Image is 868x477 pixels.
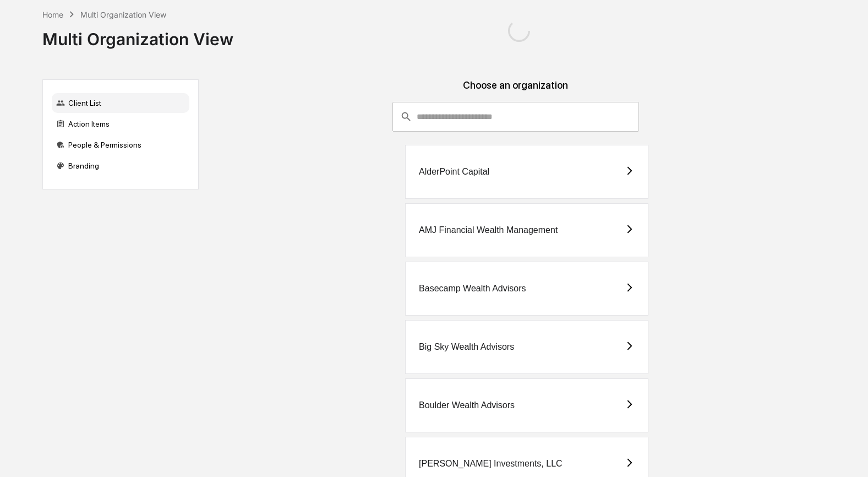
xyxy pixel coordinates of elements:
[80,10,166,19] div: Multi Organization View
[419,459,563,469] div: [PERSON_NAME] Investments, LLC
[419,342,514,352] div: Big Sky Wealth Advisors
[52,93,189,113] div: Client List
[52,114,189,134] div: Action Items
[52,135,189,155] div: People & Permissions
[419,167,489,177] div: AlderPoint Capital
[419,400,515,410] div: Boulder Wealth Advisors
[419,225,558,235] div: AMJ Financial Wealth Management
[52,156,189,176] div: Branding
[42,10,63,19] div: Home
[42,20,233,49] div: Multi Organization View
[208,79,823,102] div: Choose an organization
[392,102,639,132] div: consultant-dashboard__filter-organizations-search-bar
[419,284,526,294] div: Basecamp Wealth Advisors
